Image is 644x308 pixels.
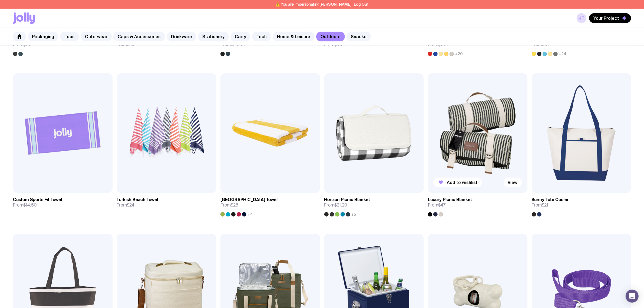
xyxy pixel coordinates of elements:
a: Stationery [198,32,229,41]
span: $24 [127,202,135,208]
span: Your Project [593,15,619,21]
h3: Custom Sports Fit Towel [13,197,62,202]
span: +4 [247,212,253,217]
a: Outdoors [316,32,345,41]
span: Add to wishlist [447,180,478,185]
span: From [220,202,238,208]
span: From [532,202,549,208]
span: $14.50 [23,202,37,208]
span: ⚠️ You are impersonating [275,2,352,6]
a: Snacks [346,32,371,41]
h3: Luxury Picnic Blanket [428,197,472,202]
span: From [117,202,135,208]
a: Drinkware [167,32,196,41]
a: KT [577,13,586,23]
a: Tech [252,32,271,41]
h3: Sunny Tote Cooler [532,197,569,202]
a: Outerwear [81,32,112,41]
a: Custom Sports Fit TowelFrom$14.50 [13,193,113,212]
button: Your Project [589,13,631,23]
a: Horizon Picnic BlanketFrom$21.20+5 [324,193,424,217]
span: +24 [559,52,567,56]
h3: Turkish Beach Towel [117,197,158,202]
h3: Horizon Picnic Blanket [324,197,370,202]
span: $21.20 [335,202,348,208]
button: Log Out [354,2,369,6]
button: Add to wishlist [433,178,482,187]
a: Caps & Accessories [113,32,165,41]
div: Open Intercom Messenger [626,290,639,303]
a: Tops [60,32,79,41]
a: Packaging [28,32,58,41]
span: From [324,202,348,208]
a: Sunny Tote CoolerFrom$21 [532,193,631,217]
span: $28 [231,202,238,208]
span: [PERSON_NAME] [319,2,352,6]
span: From [428,202,445,208]
span: $21 [542,202,549,208]
span: +5 [351,212,356,217]
span: $47 [438,202,445,208]
a: View [504,178,522,187]
a: [GEOGRAPHIC_DATA] TowelFrom$28+4 [220,193,320,217]
a: Home & Leisure [273,32,315,41]
a: Carry [230,32,250,41]
a: Turkish Beach TowelFrom$24 [117,193,216,212]
a: Luxury Picnic BlanketFrom$47 [428,193,527,217]
span: +20 [455,52,463,56]
span: From [13,202,37,208]
h3: [GEOGRAPHIC_DATA] Towel [220,197,278,202]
